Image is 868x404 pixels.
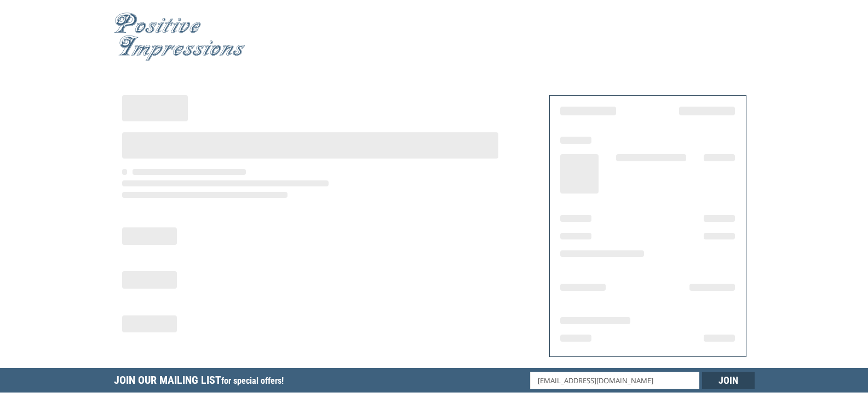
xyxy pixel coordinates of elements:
span: for special offers! [221,376,284,386]
input: Join [702,372,755,389]
input: Email [530,372,699,389]
img: Positive Impressions [114,13,245,61]
h5: Join Our Mailing List [114,368,289,396]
